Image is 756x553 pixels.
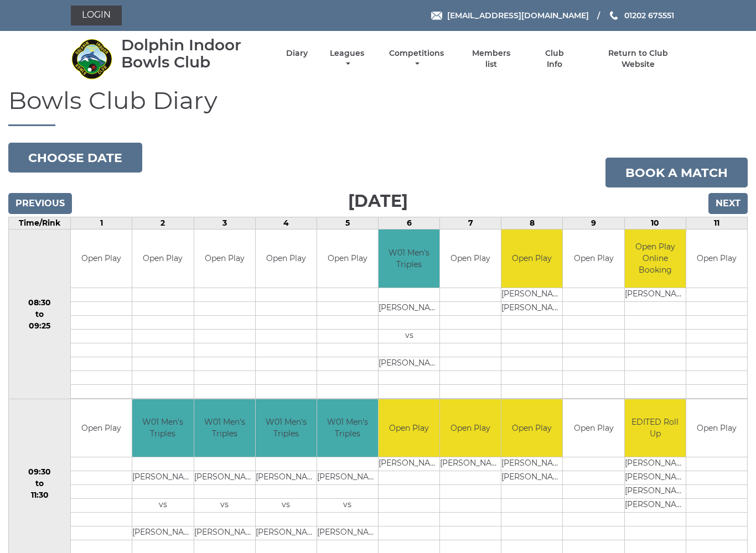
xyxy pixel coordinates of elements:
img: Dolphin Indoor Bowls Club [71,38,112,80]
td: Open Play [563,399,624,457]
td: W01 Men's Triples [317,399,378,457]
td: vs [132,499,193,513]
td: Open Play [71,229,132,288]
td: [PERSON_NAME] [194,471,255,485]
td: vs [317,499,378,513]
button: Choose date [8,143,142,173]
td: [PERSON_NAME] [379,357,439,371]
td: 3 [194,217,255,229]
img: Email [431,12,442,20]
td: Open Play [194,229,255,288]
td: Open Play [132,229,193,288]
td: [PERSON_NAME] [256,471,317,485]
td: [PERSON_NAME] [256,526,317,540]
a: Login [71,6,122,25]
a: Email [EMAIL_ADDRESS][DOMAIN_NAME] [431,9,589,22]
a: Diary [286,48,308,59]
a: Members list [466,48,517,70]
a: Competitions [386,48,447,70]
a: Book a match [605,158,748,187]
td: Open Play [379,399,439,457]
td: vs [194,499,255,513]
td: Open Play [686,399,747,457]
h1: Bowls Club Diary [8,87,748,126]
td: [PERSON_NAME] [501,457,562,471]
td: [PERSON_NAME] [379,457,439,471]
td: W01 Men's Triples [194,399,255,457]
td: 1 [71,217,132,229]
td: [PERSON_NAME] [317,471,378,485]
td: Open Play [501,399,562,457]
div: Dolphin Indoor Bowls Club [121,36,267,71]
span: [EMAIL_ADDRESS][DOMAIN_NAME] [447,11,589,20]
td: EDITED Roll Up [625,399,686,457]
img: Phone us [610,11,618,20]
td: [PERSON_NAME] [194,526,255,540]
td: 5 [317,217,378,229]
td: Open Play [317,229,378,288]
a: Phone us 01202 675551 [608,9,674,22]
td: Open Play Online Booking [625,229,686,288]
td: [PERSON_NAME] [501,301,562,315]
td: [PERSON_NAME] [625,499,686,513]
a: Club Info [536,48,572,70]
td: 6 [379,217,440,229]
td: Open Play [256,229,317,288]
td: Open Play [563,229,624,288]
span: 01202 675551 [624,11,674,20]
td: 08:30 to 09:25 [9,229,71,399]
td: [PERSON_NAME] [625,485,686,499]
a: Return to Club Website [592,48,685,70]
td: vs [379,329,439,343]
td: Open Play [440,229,501,288]
td: W01 Men's Triples [256,399,317,457]
td: 7 [440,217,501,229]
a: Leagues [327,48,367,70]
td: 4 [255,217,317,229]
td: Open Play [686,229,747,288]
td: vs [256,499,317,513]
td: [PERSON_NAME] [625,471,686,485]
td: Open Play [501,229,562,288]
td: Open Play [440,399,501,457]
td: [PERSON_NAME] [625,288,686,301]
td: 8 [501,217,563,229]
td: 11 [686,217,747,229]
input: Previous [8,193,72,214]
td: 9 [563,217,624,229]
td: 10 [624,217,686,229]
td: [PERSON_NAME] [501,288,562,301]
td: 2 [132,217,194,229]
td: Time/Rink [9,217,71,229]
td: [PERSON_NAME] [501,471,562,485]
td: [PERSON_NAME] [317,526,378,540]
td: [PERSON_NAME] [132,471,193,485]
input: Next [708,193,748,214]
td: W01 Men's Triples [379,229,439,288]
td: [PERSON_NAME] [625,457,686,471]
td: [PERSON_NAME] [132,526,193,540]
td: W01 Men's Triples [132,399,193,457]
td: [PERSON_NAME] [440,457,501,471]
td: Open Play [71,399,132,457]
td: [PERSON_NAME] [379,301,439,315]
